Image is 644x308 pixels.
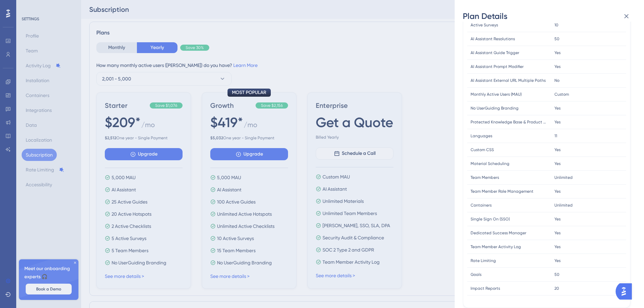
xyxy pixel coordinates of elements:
[554,161,560,166] span: Yes
[471,92,522,97] span: Monthly Active Users (MAU)
[554,133,557,139] span: 11
[471,244,521,250] span: Team Member Activity Log
[554,203,573,208] span: Unlimited
[471,36,515,42] span: AI Assistant Resolutions
[554,50,560,55] span: Yes
[471,147,494,152] span: Custom CSS
[471,286,500,291] span: Impact Reports
[471,78,546,83] span: AI Assistant External URL Multiple Paths
[471,258,496,263] span: Rate Limiting
[554,272,559,277] span: 50
[554,22,558,28] span: 10
[471,133,492,139] span: Languages
[554,244,560,250] span: Yes
[471,175,499,180] span: Team Members
[554,286,559,291] span: 20
[554,64,560,69] span: Yes
[616,281,636,302] iframe: UserGuiding AI Assistant Launcher
[463,11,636,22] div: Plan Details
[471,22,498,28] span: Active Surveys
[471,216,510,222] span: Single Sign On (SSO)
[554,147,560,152] span: Yes
[554,78,559,83] span: No
[471,203,492,208] span: Containers
[471,161,509,166] span: Material Scheduling
[471,230,526,236] span: Dedicated Success Manager
[554,216,560,222] span: Yes
[471,119,548,125] span: Protected Knowledge Base & Product Updates
[471,272,481,277] span: Goals
[471,50,519,55] span: AI Assistant Guide Trigger
[554,189,560,194] span: Yes
[554,230,560,236] span: Yes
[554,258,560,263] span: Yes
[554,92,569,97] span: Custom
[471,64,524,69] span: AI Assistant Prompt Modifier
[471,105,519,111] span: No UserGuiding Branding
[554,119,560,125] span: Yes
[554,36,559,42] span: 50
[554,105,560,111] span: Yes
[554,175,573,180] span: Unlimited
[471,189,533,194] span: Team Member Role Management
